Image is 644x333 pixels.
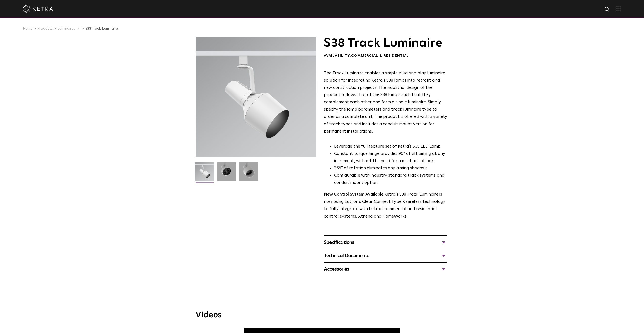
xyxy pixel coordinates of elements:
a: S38 Track Luminaire [85,27,118,30]
h1: S38 Track Luminaire [324,37,447,50]
img: ketra-logo-2019-white [23,5,53,13]
span: The Track Luminaire enables a simple plug and play luminaire solution for integrating Ketra’s S38... [324,71,447,134]
span: Commercial & Residential [351,54,409,57]
a: Products [37,27,52,30]
h3: Videos [196,311,449,319]
img: S38-Track-Luminaire-2021-Web-Square [195,162,214,185]
a: Home [23,27,32,30]
div: Accessories [324,265,447,273]
li: 365° of rotation eliminates any aiming shadows [334,165,447,172]
img: 3b1b0dc7630e9da69e6b [217,162,236,185]
img: search icon [604,6,610,13]
div: Specifications [324,238,447,246]
img: 9e3d97bd0cf938513d6e [239,162,258,185]
a: Luminaires [57,27,75,30]
p: Ketra’s S38 Track Luminaire is now using Lutron’s Clear Connect Type X wireless technology to ful... [324,191,447,220]
li: Leverage the full feature set of Ketra’s S38 LED Lamp [334,143,447,150]
img: Hamburger%20Nav.svg [616,6,621,11]
strong: New Control System Available: [324,192,384,197]
li: Constant torque hinge provides 90° of tilt aiming at any increment, without the need for a mechan... [334,150,447,165]
div: Technical Documents [324,252,447,260]
div: Availability: [324,53,447,58]
li: Configurable with industry standard track systems and conduit mount option [334,172,447,187]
